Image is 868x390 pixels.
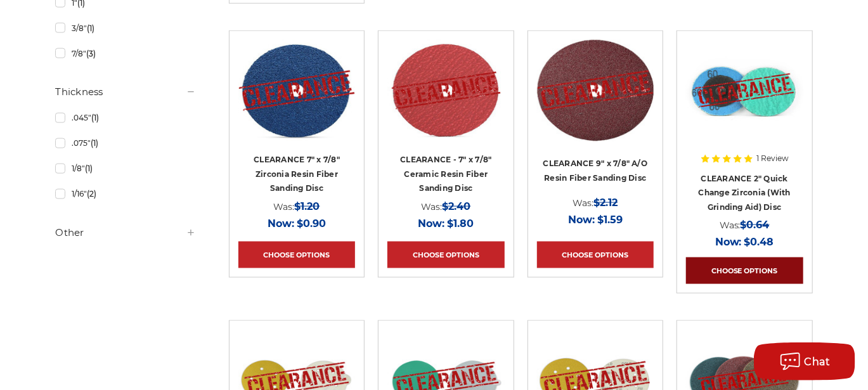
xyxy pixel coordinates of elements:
[86,49,96,58] span: (3)
[55,42,196,65] a: 7/8"
[537,40,654,194] a: CLEARANCE 9" x 7/8" Aluminum Oxide Resin Fiber Disc
[91,138,98,148] span: (1)
[537,194,654,211] div: Was:
[805,356,831,368] span: Chat
[754,342,855,380] button: Chat
[686,40,803,141] img: CLEARANCE 2 inch zirconia plus grinding aid quick change disc
[55,107,196,129] a: .045"
[686,257,803,284] a: Choose Options
[55,17,196,39] a: 3/8"
[537,40,654,141] img: CLEARANCE 9" x 7/8" Aluminum Oxide Resin Fiber Disc
[55,84,196,100] h5: Thickness
[593,197,618,209] span: $2.12
[686,216,803,233] div: Was:
[238,40,355,194] a: 7 inch zirconia resin fiber disc
[699,174,791,212] a: CLEARANCE 2" Quick Change Zirconia (With Grinding Aid) Disc
[387,198,504,215] div: Was:
[55,225,196,240] h5: Other
[295,200,320,212] span: $1.20
[238,242,355,268] a: Choose Options
[87,189,96,198] span: (2)
[568,214,595,226] span: Now:
[55,132,196,154] a: .075"
[238,40,355,141] img: 7 inch zirconia resin fiber disc
[741,219,770,231] span: $0.64
[268,218,294,230] span: Now:
[744,236,774,248] span: $0.48
[686,40,803,194] a: CLEARANCE 2 inch zirconia plus grinding aid quick change disc
[387,40,504,141] img: CLEARANCE - 7" x 7/8" Ceramic Resin Fiber Sanding Disc
[55,157,196,179] a: 1/8"
[55,183,196,205] a: 1/16"
[447,218,474,230] span: $1.80
[87,23,94,33] span: (1)
[537,242,654,268] a: Choose Options
[238,198,355,215] div: Was:
[91,113,99,122] span: (1)
[418,218,444,230] span: Now:
[85,164,93,173] span: (1)
[387,40,504,194] a: CLEARANCE - 7" x 7/8" Ceramic Resin Fiber Sanding Disc
[442,200,470,212] span: $2.40
[715,236,742,248] span: Now:
[387,242,504,268] a: Choose Options
[297,218,326,230] span: $0.90
[597,214,623,226] span: $1.59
